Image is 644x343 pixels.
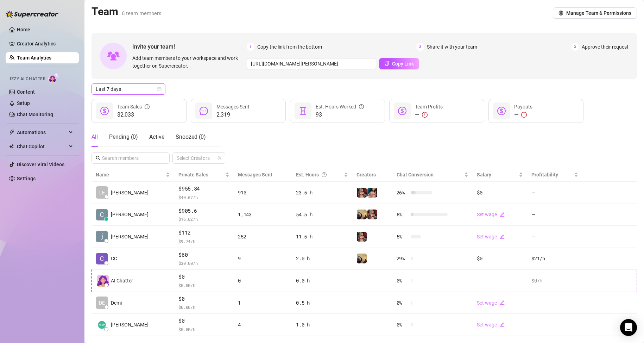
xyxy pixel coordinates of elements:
td: — [527,292,582,314]
img: Demi [357,232,367,242]
span: message [200,107,208,115]
a: Discover Viral Videos [17,162,64,167]
a: Set wageedit [477,234,505,239]
span: $ 0.00 /h [178,326,229,333]
div: $0 /h [531,277,578,285]
span: 8 % [397,211,408,218]
img: AI Chatter [48,73,59,83]
span: DE [99,299,105,307]
img: PeggySue [367,188,377,198]
span: Active [149,133,164,140]
span: $112 [178,229,229,237]
button: Manage Team & Permissions [553,7,637,19]
img: logo-BBDzfeDw.svg [6,11,58,18]
div: 910 [238,189,288,197]
span: $2,033 [117,111,150,119]
a: Creator Analytics [17,38,73,49]
span: 29 % [397,255,408,262]
span: Messages Sent [216,104,250,110]
span: 0 % [397,277,408,285]
span: Invite your team! [132,42,247,51]
span: Name [96,171,164,179]
span: edit [500,300,505,305]
a: Setup [17,100,30,106]
span: 2 [416,43,424,51]
span: search [96,156,101,161]
div: 23.5 h [296,189,348,197]
span: hourglass [299,107,307,115]
span: exclamation-circle [521,112,527,118]
span: Automations [17,127,67,138]
img: Catherine Eliza… [96,209,108,220]
span: Chat Conversion [397,172,434,177]
th: Name [91,168,174,182]
div: $21 /h [531,255,578,262]
div: — [514,111,532,119]
span: 5 % [397,233,408,241]
img: Mistress [357,254,367,263]
div: 1.0 h [296,321,348,329]
td: — [527,182,582,204]
span: Private Sales [178,172,208,177]
span: exclamation-circle [422,112,428,118]
span: Manage Team & Permissions [566,10,631,16]
span: thunderbolt [9,130,15,135]
div: 11.5 h [296,233,348,241]
a: Set wageedit [477,322,505,328]
div: Est. Hours Worked [316,103,364,111]
span: $ 0.00 /h [178,304,229,311]
span: [PERSON_NAME] [111,233,149,241]
span: 3 [571,43,579,51]
span: 1 [247,43,254,51]
img: Demi [357,188,367,198]
span: edit [500,322,505,327]
span: calendar [157,87,162,91]
span: edit [500,234,505,239]
span: $ 40.67 /h [178,194,229,201]
span: [PERSON_NAME] [111,321,149,329]
div: Team Sales [117,103,150,111]
img: jessy mina [96,231,108,242]
span: Demi [111,299,122,307]
div: 0.0 h [296,277,348,285]
span: CC [111,255,117,262]
div: 1 [238,299,288,307]
span: $0 [178,295,229,303]
a: Set wageedit [477,300,505,306]
span: edit [500,212,505,217]
span: Izzy AI Chatter [10,76,45,82]
div: 0.5 h [296,299,348,307]
span: 2,319 [216,111,250,119]
span: Salary [477,172,491,177]
td: — [527,204,582,226]
span: dollar-circle [100,107,109,115]
span: Snoozed ( 0 ) [176,133,206,140]
span: AI Chatter [111,277,133,285]
span: Profitability [531,172,558,177]
img: Giada Migliavac… [96,319,108,331]
span: $ 9.74 /h [178,238,229,245]
h2: Team [91,5,162,18]
div: Open Intercom Messenger [620,319,637,336]
div: Pending ( 0 ) [109,133,138,141]
div: — [415,111,443,119]
span: LE [99,189,105,197]
span: 6 team members [122,10,162,17]
span: Share it with your team [427,43,477,51]
div: 1,143 [238,211,288,218]
a: Team Analytics [17,55,51,61]
div: 9 [238,255,288,262]
td: — [527,314,582,336]
img: Chat Copilot [9,144,14,149]
span: Add team members to your workspace and work together on Supercreator. [132,54,244,70]
span: Team Profits [415,104,443,110]
span: [PERSON_NAME] [111,211,149,218]
span: 0 % [397,321,408,329]
span: 0 % [397,299,408,307]
span: Chat Copilot [17,141,67,152]
div: 2.0 h [296,255,348,262]
div: 0 [238,277,288,285]
span: $0 [178,317,229,325]
span: Payouts [514,104,532,110]
span: question-circle [322,171,327,179]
